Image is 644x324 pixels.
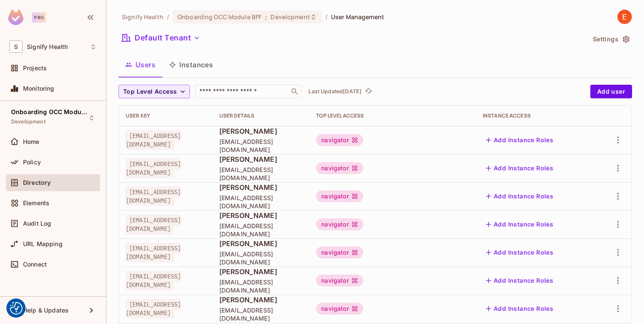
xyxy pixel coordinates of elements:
div: Top Level Access [316,112,469,119]
p: Last Updated [DATE] [308,88,362,95]
span: Projects [23,65,47,72]
button: Settings [589,32,632,46]
div: navigator [316,247,363,258]
button: Add Instance Roles [483,246,557,259]
span: Monitoring [23,85,55,92]
span: [EMAIL_ADDRESS][DOMAIN_NAME] [219,250,303,266]
span: Directory [23,179,51,186]
span: [EMAIL_ADDRESS][DOMAIN_NAME] [126,130,181,150]
span: [EMAIL_ADDRESS][DOMAIN_NAME] [219,306,303,322]
button: Add user [590,85,632,98]
div: navigator [316,134,363,146]
img: Revisit consent button [10,302,23,315]
span: Audit Log [23,220,51,227]
span: [PERSON_NAME] [219,155,303,164]
div: Pro [32,12,46,23]
button: Top Level Access [118,85,190,98]
span: [EMAIL_ADDRESS][DOMAIN_NAME] [219,194,303,210]
div: navigator [316,162,363,174]
span: Onboarding OCC Module BFF [178,13,262,21]
img: Ebin Chathoth Sleeba [618,10,632,24]
span: Click to refresh data [362,86,374,97]
button: Add Instance Roles [483,189,557,203]
span: the active workspace [122,13,164,21]
button: Default Tenant [118,31,204,45]
span: Help & Updates [23,307,69,314]
li: / [167,13,169,21]
span: [PERSON_NAME] [219,126,303,136]
img: SReyMgAAAABJRU5ErkJggg== [8,9,23,25]
span: [PERSON_NAME] [219,267,303,276]
button: Add Instance Roles [483,161,557,175]
button: refresh [363,86,374,97]
span: [EMAIL_ADDRESS][DOMAIN_NAME] [126,299,181,318]
span: Workspace: Signify Health [27,43,68,50]
span: [PERSON_NAME] [219,239,303,248]
button: Users [118,54,162,75]
button: Add Instance Roles [483,133,557,147]
span: [EMAIL_ADDRESS][DOMAIN_NAME] [126,243,181,262]
button: Add Instance Roles [483,218,557,231]
span: Top Level Access [123,86,177,97]
span: [EMAIL_ADDRESS][DOMAIN_NAME] [219,166,303,182]
span: [EMAIL_ADDRESS][DOMAIN_NAME] [126,215,181,234]
span: Connect [23,261,47,268]
span: S [9,40,23,53]
span: [EMAIL_ADDRESS][DOMAIN_NAME] [219,222,303,238]
span: Development [11,118,46,125]
button: Instances [162,54,220,75]
span: Onboarding OCC Module BFF [11,109,88,115]
span: Elements [23,200,49,206]
span: Policy [23,159,41,166]
span: : [264,14,267,20]
div: navigator [316,303,363,315]
button: Add Instance Roles [483,274,557,287]
div: navigator [316,218,363,230]
div: navigator [316,190,363,202]
span: [EMAIL_ADDRESS][DOMAIN_NAME] [126,186,181,206]
button: Consent Preferences [10,302,23,315]
span: refresh [365,87,372,96]
span: [EMAIL_ADDRESS][DOMAIN_NAME] [126,271,181,290]
span: [PERSON_NAME] [219,211,303,220]
div: Instance Access [483,112,588,119]
span: [PERSON_NAME] [219,183,303,192]
button: Add Instance Roles [483,302,557,315]
li: / [325,13,328,21]
span: Development [270,13,310,21]
span: [EMAIL_ADDRESS][DOMAIN_NAME] [219,138,303,154]
div: navigator [316,275,363,287]
div: User Key [126,112,206,119]
span: [PERSON_NAME] [219,295,303,304]
span: Home [23,138,40,145]
span: URL Mapping [23,241,63,247]
span: [EMAIL_ADDRESS][DOMAIN_NAME] [219,278,303,294]
span: User Management [331,13,384,21]
div: User Details [219,112,303,119]
span: [EMAIL_ADDRESS][DOMAIN_NAME] [126,158,181,178]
